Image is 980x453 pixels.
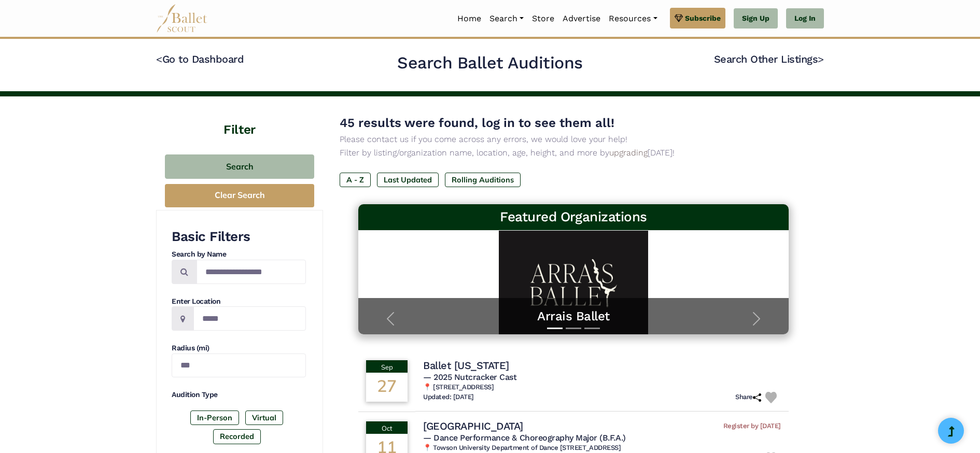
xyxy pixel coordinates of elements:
[566,322,581,334] button: Slide 2
[547,322,563,334] button: Slide 1
[366,421,408,434] div: Oct
[714,53,824,65] a: Search Other Listings>
[340,173,371,187] label: A - Z
[156,96,323,139] h4: Filter
[172,249,306,260] h4: Search by Name
[340,133,807,146] p: Please contact us if you come across any errors, we would love your help!
[735,393,761,402] h6: Share
[366,373,408,402] div: 27
[558,8,605,30] a: Advertise
[605,8,661,30] a: Resources
[423,393,474,402] h6: Updated: [DATE]
[818,52,824,65] code: >
[786,8,824,29] a: Log In
[670,8,725,29] a: Subscribe
[172,296,306,307] h4: Enter Location
[423,444,781,452] h6: 📍 Towson University Department of Dance [STREET_ADDRESS]
[340,146,807,160] p: Filter by listing/organization name, location, age, height, and more by [DATE]!
[734,8,778,29] a: Sign Up
[245,410,283,425] label: Virtual
[397,52,583,74] h2: Search Ballet Auditions
[340,116,614,130] span: 45 results were found, log in to see them all!
[366,360,408,373] div: Sep
[445,173,521,187] label: Rolling Auditions
[675,12,683,24] img: gem.svg
[453,8,485,30] a: Home
[172,228,306,246] h3: Basic Filters
[156,53,244,65] a: <Go to Dashboard
[213,429,261,444] label: Recorded
[172,390,306,400] h4: Audition Type
[685,12,721,24] span: Subscribe
[197,260,306,284] input: Search by names...
[165,154,314,179] button: Search
[165,184,314,207] button: Clear Search
[423,359,509,372] h4: Ballet [US_STATE]
[156,52,162,65] code: <
[369,308,778,324] a: Arrais Ballet
[609,148,648,158] a: upgrading
[528,8,558,30] a: Store
[423,372,516,382] span: — 2025 Nutcracker Cast
[172,343,306,353] h4: Radius (mi)
[377,173,439,187] label: Last Updated
[584,322,600,334] button: Slide 3
[367,208,780,226] h3: Featured Organizations
[423,419,523,433] h4: [GEOGRAPHIC_DATA]
[423,383,781,392] h6: 📍 [STREET_ADDRESS]
[423,433,625,443] span: — Dance Performance & Choreography Major (B.F.A.)
[485,8,528,30] a: Search
[190,410,239,425] label: In-Person
[193,306,306,331] input: Location
[723,422,781,431] span: Register by [DATE]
